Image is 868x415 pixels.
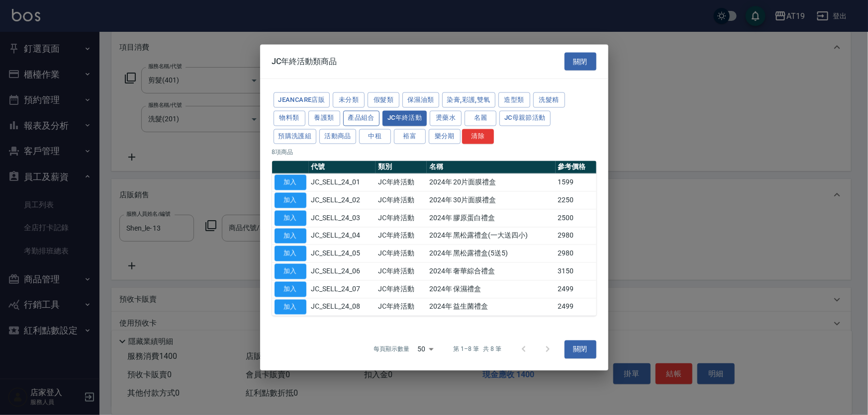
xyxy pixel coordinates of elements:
[275,264,306,279] button: 加入
[309,245,376,262] td: JC_SELL_24_05
[333,92,365,108] button: 未分類
[359,129,391,144] button: 中租
[275,210,306,226] button: 加入
[275,281,306,297] button: 加入
[556,227,596,245] td: 2980
[275,246,306,261] button: 加入
[427,161,556,174] th: 名稱
[309,209,376,227] td: JC_SELL_24_03
[309,161,376,174] th: 代號
[272,148,596,157] p: 8 項商品
[275,175,306,190] button: 加入
[394,129,426,144] button: 裕富
[376,298,427,316] td: JC年終活動
[556,298,596,316] td: 2499
[427,173,556,191] td: 2024年 20片面膜禮盒
[427,191,556,209] td: 2024年 30片面膜禮盒
[556,191,596,209] td: 2250
[556,245,596,262] td: 2980
[453,345,501,354] p: 第 1–8 筆 共 8 筆
[274,92,330,108] button: JeanCare店販
[274,129,317,144] button: 預購洗護組
[376,161,427,174] th: 類別
[309,262,376,280] td: JC_SELL_24_06
[413,336,437,363] div: 50
[565,340,596,359] button: 關閉
[343,110,380,126] button: 產品組合
[556,173,596,191] td: 1599
[499,110,551,126] button: JC母親節活動
[309,191,376,209] td: JC_SELL_24_02
[427,280,556,298] td: 2024年 保濕禮盒
[427,298,556,316] td: 2024年 益生菌禮盒
[427,209,556,227] td: 2024年 膠原蛋白禮盒
[402,92,439,108] button: 保濕油類
[376,262,427,280] td: JC年終活動
[309,227,376,245] td: JC_SELL_24_04
[556,280,596,298] td: 2499
[272,56,337,66] span: JC年終活動類商品
[309,280,376,298] td: JC_SELL_24_07
[376,280,427,298] td: JC年終活動
[465,110,496,126] button: 名麗
[442,92,495,108] button: 染膏,彩護,雙氧
[374,345,409,354] p: 每頁顯示數量
[383,110,427,126] button: JC年終活動
[376,191,427,209] td: JC年終活動
[376,227,427,245] td: JC年終活動
[427,245,556,262] td: 2024年 黑松露禮盒(5送5)
[462,129,494,144] button: 清除
[556,161,596,174] th: 參考價格
[498,92,530,108] button: 造型類
[427,227,556,245] td: 2024年 黑松露禮盒(一大送四小)
[275,228,306,244] button: 加入
[533,92,565,108] button: 洗髮精
[308,110,340,126] button: 養護類
[376,245,427,262] td: JC年終活動
[275,193,306,208] button: 加入
[556,209,596,227] td: 2500
[275,299,306,315] button: 加入
[427,262,556,280] td: 2024年 奢華綜合禮盒
[376,209,427,227] td: JC年終活動
[274,110,305,126] button: 物料類
[556,262,596,280] td: 3150
[565,52,596,71] button: 關閉
[309,173,376,191] td: JC_SELL_24_01
[368,92,399,108] button: 假髮類
[429,129,461,144] button: 樂分期
[430,110,462,126] button: 燙藥水
[376,173,427,191] td: JC年終活動
[309,298,376,316] td: JC_SELL_24_08
[319,129,356,144] button: 活動商品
